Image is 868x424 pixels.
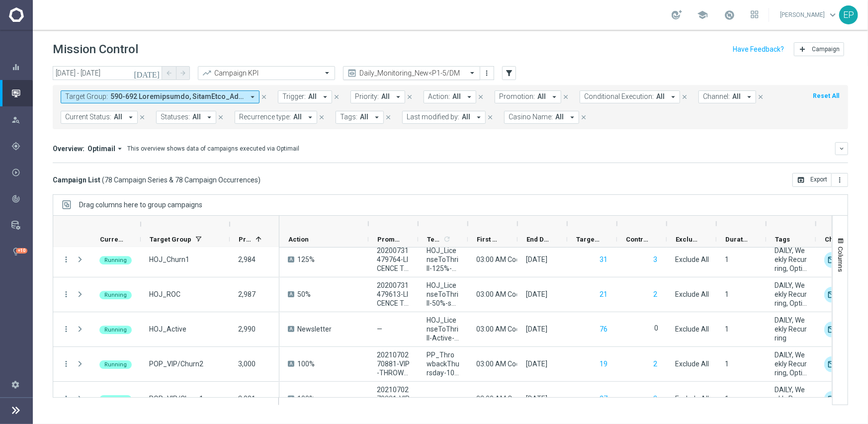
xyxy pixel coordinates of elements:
i: arrow_back [166,70,173,77]
button: Tags: All arrow_drop_down [336,111,384,124]
span: 3,001 [238,395,256,403]
button: more_vert [62,359,71,368]
span: Targeted Customers [576,236,600,243]
span: Optimail [87,144,115,153]
a: [PERSON_NAME]keyboard_arrow_down [779,7,839,22]
button: close [680,91,689,102]
button: close [561,91,570,102]
i: filter_alt [505,69,514,78]
span: End Date [526,236,550,243]
div: 20 Nov 2025, Thursday [526,325,547,334]
i: equalizer [11,63,20,72]
img: Optimail [824,287,840,303]
button: filter_alt [502,66,516,80]
span: DAILY, Weekly Recurring, Optimised Control Group, Upto $200 [775,385,807,412]
colored-tag: Running [99,359,132,369]
button: 27 [599,393,608,405]
i: refresh [443,235,451,243]
span: ) [258,175,260,184]
i: close [681,93,688,100]
i: play_circle_outline [11,168,20,177]
button: 2 [652,288,658,301]
img: Email [824,391,840,407]
span: 2,987 [238,290,256,298]
span: HOJ_Churn1 [149,255,189,264]
span: 2021070270881-VIP-THROWBACK THURSDAY: 100% [377,350,410,377]
colored-tag: Running [99,290,132,299]
button: 2 [652,358,658,370]
span: Running [104,292,127,298]
span: Exclusion type [676,236,699,243]
div: Dashboard [11,54,32,80]
button: Promotion: All arrow_drop_down [495,90,561,103]
i: more_vert [62,255,71,264]
button: close [405,91,414,102]
span: Exclude All [675,360,709,368]
label: 0 [654,324,658,333]
div: EP [839,5,858,24]
button: close [384,112,393,123]
span: DAILY, Weekly Recurring, Optimised Control Group, Upto $100 [775,281,807,308]
ng-select: Daily_Monitoring_New<P1-5/DM [343,66,480,80]
div: Optimail [824,356,840,372]
i: close [406,93,413,100]
button: close [756,91,765,102]
div: 1 [725,359,729,368]
span: Promotions [377,236,401,243]
button: Reset All [812,90,840,101]
div: Optimail [824,252,840,268]
span: Running [104,396,127,403]
i: arrow_drop_down [745,92,754,101]
button: close [486,112,495,123]
h1: Mission Control [53,42,138,57]
button: more_vert [62,290,71,299]
span: Templates [427,236,441,243]
span: DAILY, Weekly Recurring, Optimised Control Group, Upto $200 [775,350,807,377]
span: Duration [725,236,749,243]
span: Running [104,257,127,263]
span: 03:00 AM Coordinated Universal Time (UTC 00:00) [476,290,633,298]
span: HOJ_LicenseToThrill-125%-snip [427,246,459,273]
span: Last modified by: [407,113,459,121]
span: POP_VIP/Churn2 [149,359,203,368]
button: 31 [599,254,608,266]
button: arrow_forward [176,66,190,80]
button: keyboard_arrow_down [835,142,848,155]
span: — [427,394,432,403]
span: A [288,326,294,332]
i: arrow_drop_down [394,92,403,101]
button: close [216,112,225,123]
span: 3,000 [238,360,256,368]
i: keyboard_arrow_down [838,145,845,152]
input: Select date range [53,66,162,80]
button: lightbulb Optibot +10 [11,248,33,255]
button: Last modified by: All arrow_drop_down [402,111,486,124]
button: Data Studio [11,221,33,229]
i: close [385,114,392,121]
span: HOJ_LicenseToThrill-Active-snip [427,316,459,342]
span: Recurrence type: [239,113,291,121]
i: more_vert [62,325,71,334]
button: 3 [652,393,658,405]
i: close [487,114,494,121]
colored-tag: Running [99,394,132,404]
span: All [381,92,390,101]
div: person_search Explore [11,116,33,124]
span: Target Group [150,236,191,243]
button: Mission Control [11,89,33,97]
button: Channel: All arrow_drop_down [698,90,756,103]
span: Running [104,361,127,368]
span: All [452,92,461,101]
i: arrow_drop_down [126,113,135,122]
span: Exclude All [675,290,709,298]
span: HOJ_ROC [149,290,180,299]
span: 20200731479764-LICENCE TO THRILL: 125% [377,246,410,273]
i: close [333,93,340,100]
span: 125% [297,255,315,264]
span: A [288,291,294,297]
i: more_vert [62,394,71,403]
button: 3 [652,254,658,266]
span: All [192,113,201,121]
span: Trigger: [282,92,306,101]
